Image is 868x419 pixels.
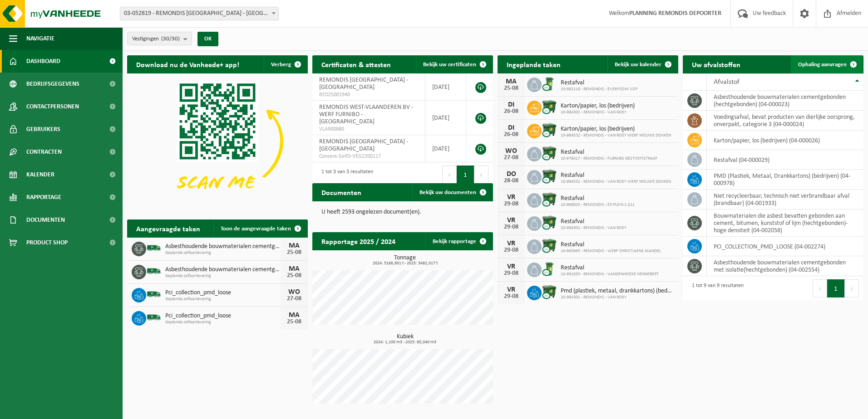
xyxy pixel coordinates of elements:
img: WB-0240-CU [542,76,557,92]
div: 25-08 [285,273,303,279]
span: Restafval [561,195,635,202]
img: WB-1100-CU [542,192,557,207]
span: Geplande zelfaanlevering [165,297,281,302]
img: BL-SO-LV [146,263,162,279]
span: Asbesthoudende bouwmaterialen cementgebonden (hechtgebonden) [165,243,281,250]
img: WB-1100-CU [542,122,557,138]
div: MA [285,242,303,249]
div: 29-08 [502,270,520,277]
span: 10-978417 - REMONDIS - FURNIBO GESTICHTSTRAAT [561,156,657,161]
span: Product Shop [26,231,68,254]
h3: Tonnage [317,255,493,266]
span: Karton/papier, los (bedrijven) [561,102,635,110]
span: Afvalstof [714,78,740,86]
td: [DATE] [425,135,466,162]
div: 26-08 [502,132,520,138]
span: REMONDIS [GEOGRAPHIC_DATA] - [GEOGRAPHIC_DATA] [319,138,408,152]
td: niet recycleerbaar, technisch niet verbrandbaar afval (brandbaar) (04-001933) [707,190,863,209]
a: Ophaling aanvragen [791,55,863,73]
div: 29-08 [502,247,520,253]
span: Pci_collection_pmd_loose [165,289,281,297]
button: 1 [827,279,845,297]
span: Vestigingen [132,32,180,46]
h2: Aangevraagde taken [127,219,209,237]
div: WO [502,147,520,155]
div: 25-08 [285,319,303,325]
a: Bekijk uw kalender [607,55,677,73]
img: WB-1100-CU [542,99,557,115]
button: Next [474,166,488,184]
span: 10-984301 - REMONDIS - VAN ROEY [561,225,626,231]
strong: PLANNING REMONDIS DEPOORTER [629,10,721,17]
div: 29-08 [502,201,520,207]
img: WB-1100-CU [542,238,557,253]
h2: Certificaten & attesten [312,55,400,73]
span: 10-982119 - REMONDIS - EVERYCOM VOF [561,87,638,92]
h2: Ingeplande taken [498,55,570,73]
span: Ophaling aanvragen [798,62,847,68]
span: 10-984301 - REMONDIS - VAN ROEY [561,110,635,115]
div: WO [285,288,303,296]
span: Restafval [561,172,671,179]
div: 27-08 [285,296,303,302]
a: Bekijk rapportage [425,232,492,250]
span: Dashboard [26,50,60,73]
span: Rapportage [26,186,61,209]
div: 29-08 [502,224,520,230]
a: Toon de aangevraagde taken [213,219,307,238]
span: Restafval [561,218,626,225]
span: 10-984301 - REMONDIS - VAN ROEY [561,295,674,300]
button: Vestigingen(30/30) [127,32,192,45]
span: Geplande zelfaanlevering [165,320,281,325]
div: VR [502,263,520,270]
span: Geplande zelfaanlevering [165,273,281,279]
div: 27-08 [502,155,520,161]
a: Bekijk uw certificaten [416,55,492,73]
td: PCI_COLLECTION_PMD_LOOSE (04-002274) [707,237,863,256]
h2: Uw afvalstoffen [683,55,750,73]
span: 10-985965 - REMONDIS - WERF CHRISTIAENS MANDEL [561,248,661,254]
span: Restafval [561,79,638,87]
button: Verberg [264,55,307,73]
span: Restafval [561,264,659,272]
td: [DATE] [425,73,466,101]
div: VR [502,217,520,224]
span: Restafval [561,149,657,156]
img: WB-1100-CU [542,169,557,184]
span: Contracten [26,141,62,163]
div: 26-08 [502,108,520,115]
span: 2024: 1,100 m3 - 2025: 85,040 m3 [317,340,493,345]
div: 1 tot 3 van 3 resultaten [317,165,373,185]
span: 10-984532 - REMONDIS - VAN ROEY WERF NIEUWE DOKKEN [561,179,671,185]
span: REMONDIS WEST-VLAANDEREN BV - WERF FURNIBO - [GEOGRAPHIC_DATA] [319,104,413,125]
span: 10-968925 - REMONDIS - E3 PLEIN 1-211 [561,202,635,208]
td: karton/papier, los (bedrijven) (04-000026) [707,131,863,150]
a: Bekijk uw documenten [412,183,492,201]
img: WB-0240-CU [542,261,557,277]
span: Karton/papier, los (bedrijven) [561,126,671,133]
button: Previous [813,279,827,297]
button: OK [197,32,218,46]
div: 25-08 [285,249,303,256]
td: [DATE] [425,101,466,135]
div: VR [502,194,520,201]
td: asbesthoudende bouwmaterialen cementgebonden (hechtgebonden) (04-000023) [707,91,863,111]
div: VR [502,286,520,293]
span: Toon de aangevraagde taken [221,226,291,232]
h2: Download nu de Vanheede+ app! [127,55,248,73]
span: Verberg [271,62,291,68]
h2: Documenten [312,183,370,201]
span: Geplande zelfaanlevering [165,250,281,256]
span: Contactpersonen [26,95,79,118]
img: WB-1100-CU [542,146,557,161]
div: 29-08 [502,293,520,300]
span: Bekijk uw certificaten [423,62,476,68]
span: 03-052819 - REMONDIS WEST-VLAANDEREN - OOSTENDE [120,7,279,20]
button: Next [845,279,859,297]
img: WB-1100-CU [542,215,557,230]
div: MA [285,265,303,273]
span: Asbesthoudende bouwmaterialen cementgebonden (hechtgebonden) [165,266,281,273]
span: 10-991835 - REMONDIS - VANDENHOEKE HENNEBERT [561,272,659,277]
td: voedingsafval, bevat producten van dierlijke oorsprong, onverpakt, categorie 3 (04-000024) [707,111,863,131]
span: 2024: 5166,801 t - 2025: 3482,017 t [317,261,493,266]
